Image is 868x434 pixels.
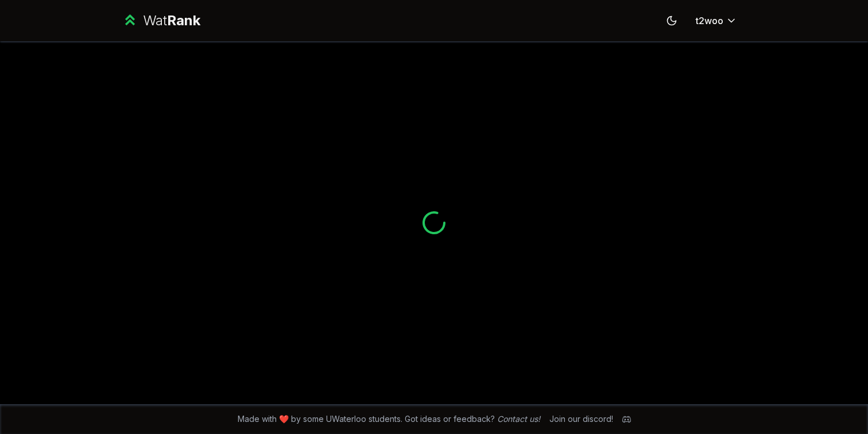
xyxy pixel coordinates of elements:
[497,414,540,424] a: Contact us!
[167,12,200,29] span: Rank
[696,14,723,28] span: t2woo
[687,10,746,31] button: t2woo
[549,413,613,425] div: Join our discord!
[143,11,200,30] div: Wat
[238,413,540,425] span: Made with ❤️ by some UWaterloo students. Got ideas or feedback?
[122,11,200,30] a: WatRank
